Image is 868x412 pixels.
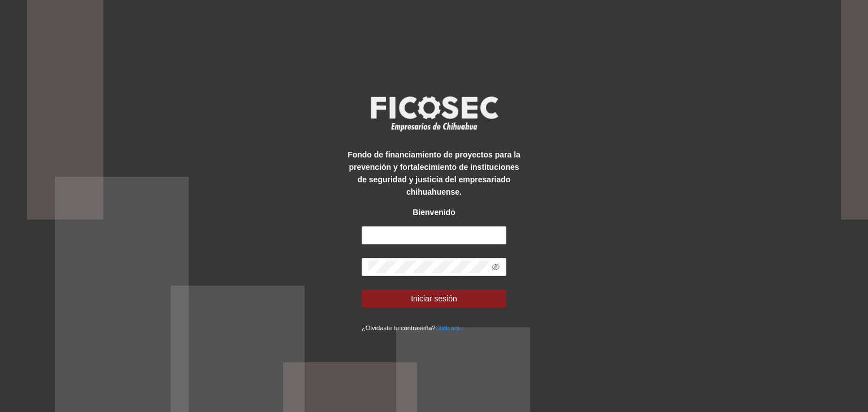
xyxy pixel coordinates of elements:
[411,292,457,305] span: Iniciar sesión
[436,325,463,331] a: Click aqui
[413,208,455,217] strong: Bienvenido
[348,150,520,196] strong: Fondo de financiamiento de proyectos para la prevención y fortalecimiento de instituciones de seg...
[362,325,463,331] small: ¿Olvidaste tu contraseña?
[363,93,505,134] img: logo
[362,290,506,308] button: Iniciar sesión
[492,263,500,271] span: eye-invisible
